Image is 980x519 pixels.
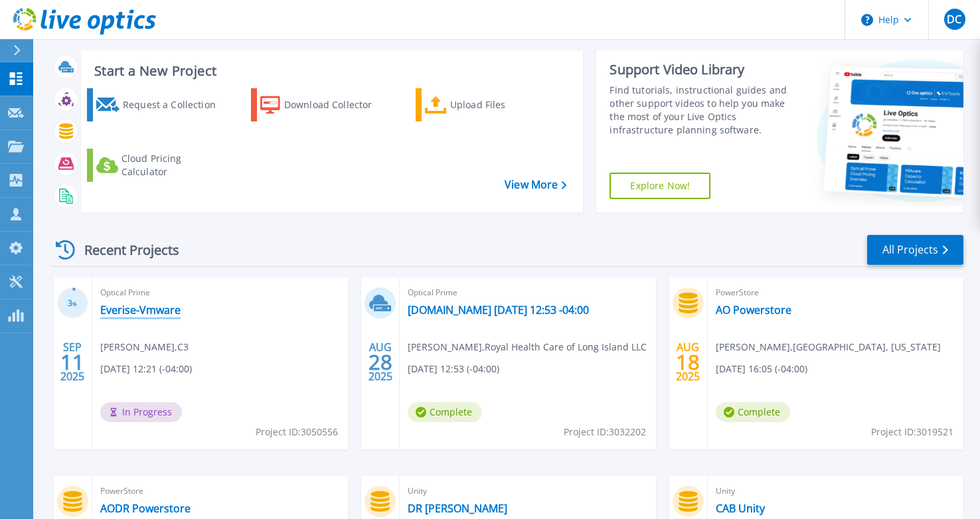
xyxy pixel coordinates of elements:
span: 18 [676,356,700,368]
div: Cloud Pricing Calculator [122,152,220,179]
span: [DATE] 12:53 (-04:00) [408,362,499,376]
a: Request a Collection [87,88,223,121]
span: Complete [408,402,482,422]
span: Unity [408,484,647,498]
span: [DATE] 12:21 (-04:00) [100,362,192,376]
span: PowerStore [100,484,340,498]
span: Project ID: 3032202 [564,425,646,439]
span: Optical Prime [100,285,340,300]
div: SEP 2025 [60,338,85,386]
a: Cloud Pricing Calculator [87,149,223,182]
span: Unity [716,484,955,498]
a: DR [PERSON_NAME] [408,502,507,515]
span: 11 [60,356,84,368]
span: Project ID: 3019521 [871,425,953,439]
a: Upload Files [416,88,552,121]
span: In Progress [100,402,182,422]
a: [DOMAIN_NAME] [DATE] 12:53 -04:00 [408,303,589,317]
div: AUG 2025 [368,338,393,386]
div: AUG 2025 [675,338,700,386]
span: Project ID: 3050556 [256,425,338,439]
span: PowerStore [716,285,955,300]
a: Download Collector [251,88,387,121]
div: Download Collector [284,92,384,118]
a: CAB Unity [716,502,765,515]
a: AO Powerstore [716,303,791,317]
span: 28 [368,356,392,368]
a: View More [505,179,566,191]
a: AODR Powerstore [100,502,191,515]
a: All Projects [867,235,963,265]
div: Support Video Library [610,61,793,78]
div: Upload Files [450,92,548,118]
h3: Start a New Project [94,64,566,78]
div: Recent Projects [51,234,197,266]
div: Find tutorials, instructional guides and other support videos to help you make the most of your L... [610,84,793,137]
span: [PERSON_NAME] , [GEOGRAPHIC_DATA], [US_STATE] [716,340,941,354]
h3: 3 [57,296,88,311]
span: Complete [716,402,790,422]
span: % [72,300,77,307]
a: Everise-Vmware [100,303,181,317]
span: DC [947,14,961,25]
a: Explore Now! [610,173,710,199]
div: Request a Collection [123,92,220,118]
span: [DATE] 16:05 (-04:00) [716,362,807,376]
span: Optical Prime [408,285,647,300]
span: [PERSON_NAME] , C3 [100,340,189,354]
span: [PERSON_NAME] , Royal Health Care of Long Island LLC [408,340,647,354]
